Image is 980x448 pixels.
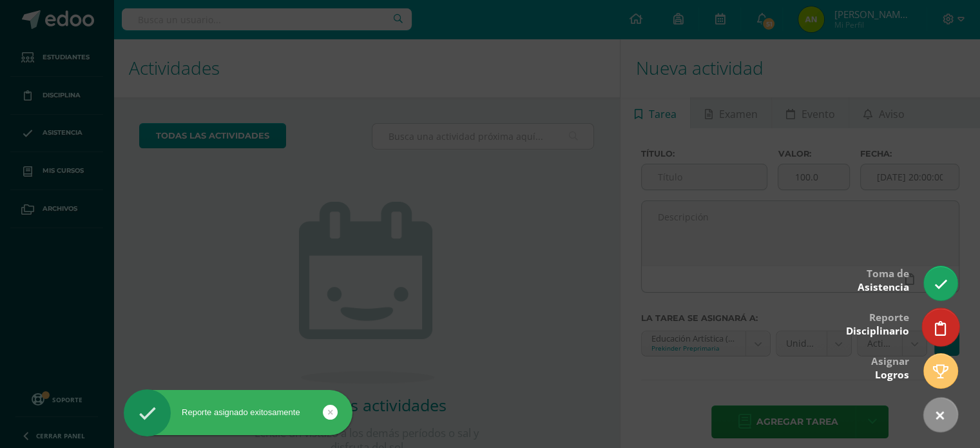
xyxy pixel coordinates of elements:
[875,368,909,382] span: Logros
[871,346,909,388] div: Asignar
[124,407,352,418] div: Reporte asignado exitosamente
[846,302,909,344] div: Reporte
[858,280,909,294] span: Asistencia
[846,324,909,338] span: Disciplinario
[858,258,909,300] div: Toma de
